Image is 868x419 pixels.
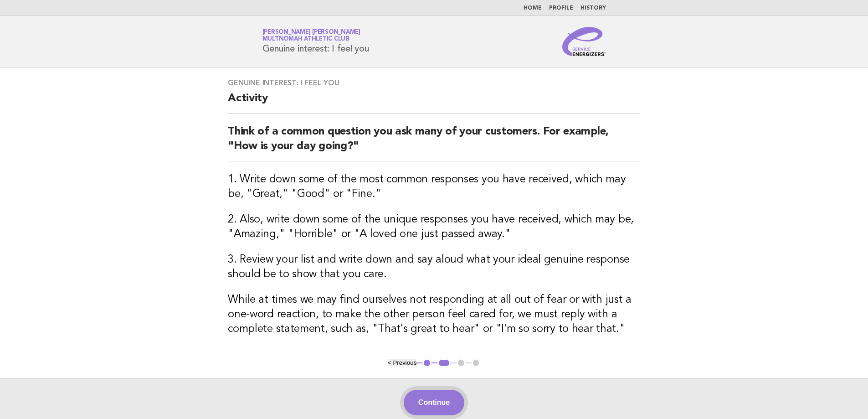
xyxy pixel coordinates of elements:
[228,124,640,161] h2: Think of a common question you ask many of your customers. For example, "How is your day going?"
[262,30,369,53] h1: Genuine interest: I feel you
[404,390,464,415] button: Continue
[549,5,573,11] a: Profile
[228,91,640,114] h2: Activity
[524,5,542,11] a: Home
[262,36,349,42] span: Multnomah Athletic Club
[262,29,360,42] a: [PERSON_NAME] [PERSON_NAME]Multnomah Athletic Club
[228,293,640,336] h3: While at times we may find ourselves not responding at all out of fear or with just a one-word re...
[437,358,451,367] button: 2
[562,27,606,56] img: Service Energizers
[422,358,431,367] button: 1
[228,253,640,282] h3: 3. Review your list and write down and say aloud what your ideal genuine response should be to sh...
[228,212,640,242] h3: 2. Also, write down some of the unique responses you have received, which may be, "Amazing," "Hor...
[228,172,640,202] h3: 1. Write down some of the most common responses you have received, which may be, "Great," "Good" ...
[228,78,640,88] h3: Genuine interest: I feel you
[388,359,416,366] button: < Previous
[580,5,606,11] a: History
